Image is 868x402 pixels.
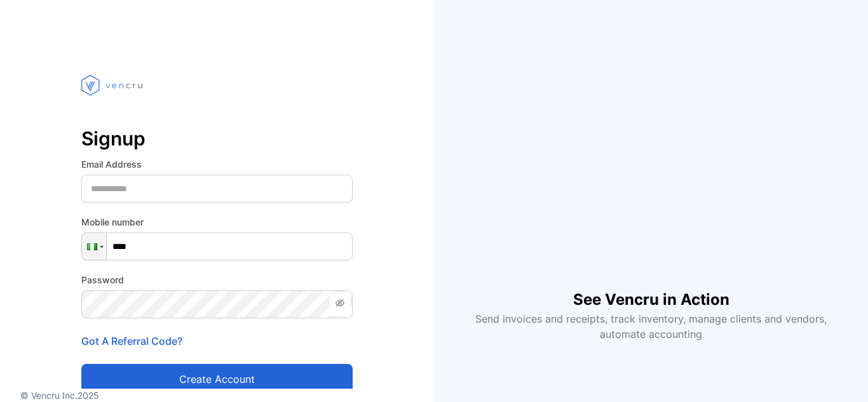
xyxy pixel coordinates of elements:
[81,364,353,394] button: Create account
[573,268,729,311] h1: See Vencru in Action
[81,273,353,286] label: Password
[81,157,353,171] label: Email Address
[815,349,868,402] iframe: LiveChat chat widget
[81,333,353,349] p: Got A Referral Code?
[468,311,834,342] p: Send invoices and receipts, track inventory, manage clients and vendors, automate accounting
[81,215,353,229] label: Mobile number
[81,51,145,119] img: vencru logo
[477,61,824,268] iframe: YouTube video player
[81,123,353,154] p: Signup
[82,233,106,260] div: Nigeria: + 234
